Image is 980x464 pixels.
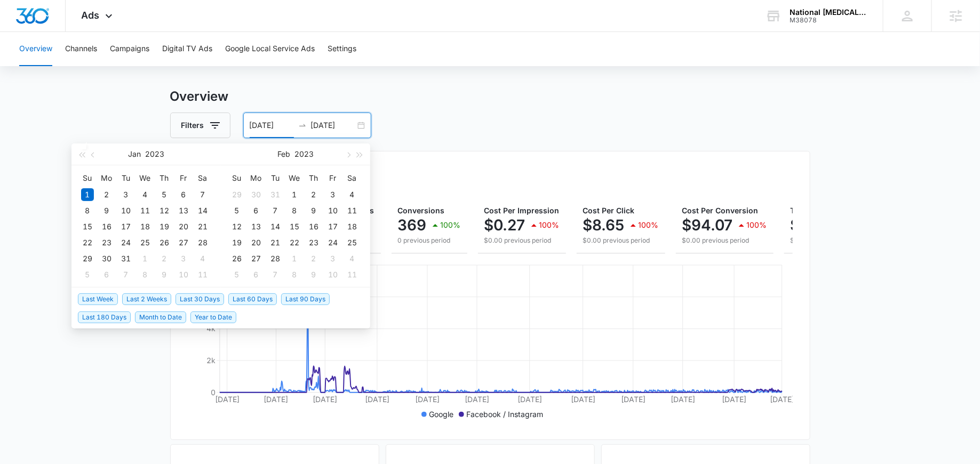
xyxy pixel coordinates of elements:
td: 2023-03-06 [246,267,266,283]
tspan: [DATE] [465,395,489,404]
div: 25 [139,236,152,249]
td: 2023-03-10 [323,267,342,283]
div: account id [790,17,867,24]
tspan: [DATE] [214,395,239,404]
div: 2 [307,252,320,265]
div: 19 [230,236,243,249]
td: 2023-02-14 [266,219,285,235]
td: 2023-02-11 [342,203,362,219]
td: 2023-02-27 [246,251,266,267]
td: 2023-02-10 [323,203,342,219]
th: Fr [174,170,193,187]
td: 2023-02-20 [246,235,266,251]
div: 5 [158,188,171,201]
div: 23 [100,236,113,249]
div: 6 [177,188,190,201]
span: Last 90 Days [281,293,330,305]
div: 5 [230,268,243,281]
td: 2023-01-18 [136,219,155,235]
td: 2023-02-17 [323,219,342,235]
td: 2023-02-01 [136,251,155,267]
div: 10 [326,204,339,217]
td: 2023-01-20 [174,219,193,235]
span: Cost Per Conversion [682,206,759,215]
div: 27 [177,236,190,249]
div: 24 [119,236,132,249]
div: 28 [196,236,209,249]
div: 8 [288,268,301,281]
span: Last 2 Weeks [122,293,171,305]
div: 21 [269,236,282,249]
div: 30 [100,252,113,265]
td: 2023-01-06 [174,187,193,203]
p: 100% [639,221,659,229]
td: 2023-02-24 [323,235,342,251]
tspan: 0 [210,388,215,397]
td: 2023-02-25 [342,235,362,251]
input: End date [311,119,355,131]
tspan: 4k [206,324,215,333]
div: 26 [230,252,243,265]
p: 0 previous period [398,236,461,245]
tspan: [DATE] [415,395,440,404]
td: 2023-02-06 [246,203,266,219]
td: 2023-01-24 [116,235,136,251]
tspan: [DATE] [365,395,389,404]
tspan: 2k [206,356,215,365]
button: 2023 [294,143,314,165]
th: Th [304,170,323,187]
td: 2023-01-12 [155,203,174,219]
td: 2023-01-31 [116,251,136,267]
div: 6 [250,268,262,281]
button: Channels [65,32,97,66]
th: Mo [97,170,116,187]
td: 2023-02-22 [285,235,304,251]
span: Last 30 Days [176,293,224,305]
div: 26 [158,236,171,249]
tspan: [DATE] [517,395,541,404]
div: 3 [326,252,339,265]
div: 27 [250,252,262,265]
td: 2023-03-08 [285,267,304,283]
span: Cost Per Impression [484,206,560,215]
div: 8 [81,204,94,217]
td: 2023-02-07 [266,203,285,219]
div: 3 [119,188,132,201]
td: 2023-01-10 [116,203,136,219]
div: 22 [288,236,301,249]
td: 2023-02-16 [304,219,323,235]
div: 31 [119,252,132,265]
button: Jan [128,143,141,165]
td: 2023-02-05 [78,267,97,283]
button: Settings [328,32,356,66]
td: 2023-03-02 [304,251,323,267]
div: 4 [139,188,152,201]
tspan: [DATE] [770,395,794,404]
div: 6 [250,204,262,217]
span: to [298,121,307,130]
div: 12 [230,220,243,233]
div: 8 [288,204,301,217]
div: 4 [346,188,358,201]
td: 2023-01-30 [246,187,266,203]
div: 13 [177,204,190,217]
td: 2023-01-09 [97,203,116,219]
td: 2023-02-12 [227,219,246,235]
th: Sa [193,170,212,187]
td: 2023-02-21 [266,235,285,251]
div: 7 [269,204,282,217]
td: 2023-02-15 [285,219,304,235]
div: 11 [346,204,358,217]
div: 7 [119,268,132,281]
div: 18 [139,220,152,233]
div: 20 [177,220,190,233]
span: Cost Per Click [583,206,635,215]
span: Conversions [398,206,445,215]
p: Google [429,409,453,420]
td: 2023-01-26 [155,235,174,251]
div: 24 [326,236,339,249]
button: Overview [19,32,52,66]
div: 1 [81,188,94,201]
td: 2023-02-08 [136,267,155,283]
div: 9 [100,204,113,217]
